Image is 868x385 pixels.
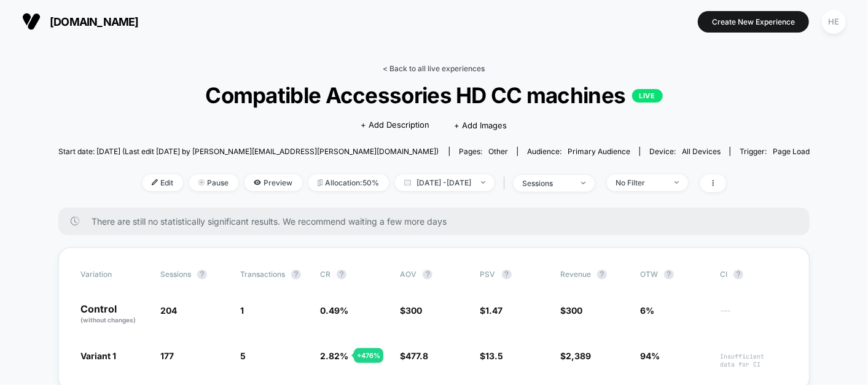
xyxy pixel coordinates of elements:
button: ? [733,270,743,279]
div: No Filter [616,178,665,187]
span: OTW [640,270,708,279]
div: Pages: [459,147,508,156]
img: calendar [404,179,411,185]
p: Control [80,304,148,325]
span: CR [320,270,330,279]
img: edit [152,179,158,185]
img: end [674,181,679,184]
span: --- [720,307,788,325]
span: CI [720,270,788,279]
span: | [501,174,514,192]
span: Primary Audience [568,147,630,156]
span: other [488,147,508,156]
img: rebalance [318,179,323,186]
div: + 476 % [354,348,383,363]
span: AOV [400,270,416,279]
span: 204 [160,305,177,316]
span: 2.82 % [320,351,348,361]
span: $ [400,351,428,361]
button: ? [502,270,512,279]
span: Start date: [DATE] (Last edit [DATE] by [PERSON_NAME][EMAIL_ADDRESS][PERSON_NAME][DOMAIN_NAME]) [58,147,439,156]
span: Variant 1 [80,351,116,361]
span: 300 [405,305,422,316]
button: [DOMAIN_NAME] [18,12,143,31]
button: ? [337,270,346,279]
button: Create New Experience [698,11,809,33]
span: Allocation: 50% [308,174,389,191]
span: Preview [244,174,302,191]
button: ? [423,270,432,279]
span: 5 [240,351,246,361]
button: HE [818,9,850,34]
span: $ [480,351,504,361]
span: [DOMAIN_NAME] [50,15,139,28]
span: (without changes) [80,316,136,324]
span: 300 [566,305,582,316]
span: 94% [640,351,660,361]
span: + Add Images [455,120,507,130]
span: PSV [480,270,496,279]
img: Visually logo [22,12,41,31]
span: Page Load [773,147,810,156]
span: $ [560,351,591,361]
span: 13.5 [486,351,504,361]
button: ? [291,270,301,279]
span: 0.49 % [320,305,348,316]
span: 1 [240,305,244,316]
span: + Add Description [361,119,430,131]
span: Revenue [560,270,591,279]
span: Variation [80,270,148,279]
button: ? [197,270,207,279]
span: Insufficient data for CI [720,352,788,368]
button: ? [664,270,674,279]
span: Transactions [240,270,285,279]
span: Sessions [160,270,191,279]
span: There are still no statistically significant results. We recommend waiting a few more days [92,216,786,227]
span: 477.8 [405,351,428,361]
span: 177 [160,351,174,361]
a: < Back to all live experiences [383,64,485,73]
span: Pause [189,174,238,191]
img: end [198,179,205,185]
span: Device: [639,147,730,156]
button: ? [597,270,607,279]
span: 2,389 [566,351,591,361]
span: Compatible Accessories HD CC machines [96,82,772,108]
span: 6% [640,305,654,316]
div: Trigger: [740,147,810,156]
span: Edit [143,174,183,191]
img: end [581,182,585,184]
span: 1.47 [486,305,503,316]
span: [DATE] - [DATE] [395,174,495,191]
div: Audience: [527,147,630,156]
p: LIVE [632,89,663,103]
div: HE [822,10,846,34]
span: all devices [682,147,721,156]
img: end [481,181,485,184]
span: $ [560,305,582,316]
span: $ [480,305,503,316]
span: $ [400,305,422,316]
div: sessions [523,179,572,188]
